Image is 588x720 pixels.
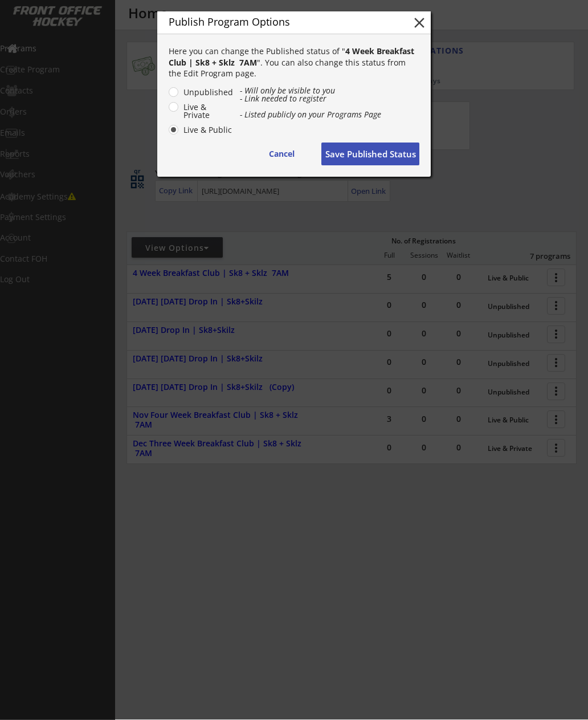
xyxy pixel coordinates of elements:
[253,143,310,165] button: Cancel
[180,103,234,119] label: Live & Private
[169,17,393,27] div: Publish Program Options
[321,143,419,165] button: Save Published Status
[180,126,234,134] label: Live & Public
[240,87,419,119] div: - Will only be visible to you - Link needed to register - Listed publicly on your Programs Page
[411,14,428,31] button: close
[169,46,419,79] div: Here you can change the Published status of " ". You can also change this status from the Edit Pr...
[169,46,416,68] strong: 4 Week Breakfast Club | Sk8 + Sklz 7AM
[180,88,234,96] label: Unpublished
